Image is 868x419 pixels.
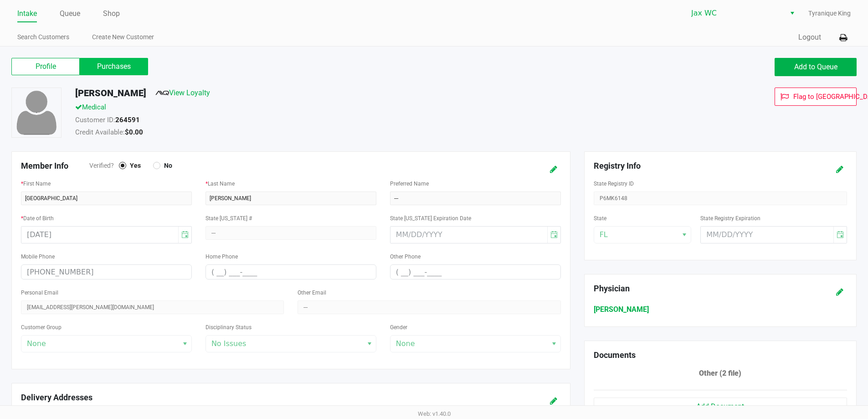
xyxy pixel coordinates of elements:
label: Other Phone [390,253,421,261]
label: Date of Birth [21,214,54,222]
button: Flag to [GEOGRAPHIC_DATA] [775,88,857,106]
span: Verified? [89,161,119,171]
a: Queue [60,7,80,20]
span: Add Document [696,402,744,411]
h5: [PERSON_NAME] [75,88,146,98]
span: Yes [126,161,141,170]
label: State Registry ID [594,180,634,188]
h5: Documents [594,350,847,360]
strong: $0.00 [125,128,143,136]
label: State [US_STATE] # [205,214,252,222]
label: Preferred Name [390,180,429,188]
button: Logout [798,32,821,43]
a: Intake [17,7,37,20]
a: Search Customers [17,31,69,43]
h5: Member Info [21,161,89,171]
button: Add Document [594,398,847,416]
div: Customer ID: [68,115,598,128]
a: Create New Customer [92,31,154,43]
label: State Registry Expiration [700,214,760,222]
label: First Name [21,180,51,188]
strong: 264591 [115,116,140,124]
label: Customer Group [21,323,62,331]
label: Other Email [298,289,326,297]
label: State [594,214,606,222]
label: Profile [11,58,80,75]
label: Last Name [205,180,235,188]
div: Medical [68,102,598,115]
a: Shop [103,7,120,20]
h5: Delivery Addresses [21,393,468,403]
button: Other (2 file) [594,364,847,383]
button: Select [786,5,799,21]
h5: Registry Info [594,161,803,171]
a: View Loyalty [155,88,210,97]
label: Home Phone [205,253,238,261]
label: Gender [390,323,407,331]
h6: [PERSON_NAME] [594,305,847,314]
div: Credit Available: [68,127,598,140]
label: Mobile Phone [21,253,55,261]
label: Disciplinary Status [205,323,252,331]
span: Web: v1.40.0 [418,410,451,417]
span: No [160,161,172,170]
button: Add to Queue [775,58,857,76]
label: Personal Email [21,289,58,297]
span: Jax WC [691,8,780,19]
label: State [US_STATE] Expiration Date [390,214,471,222]
h5: Physician [594,284,803,294]
span: Tyranique King [808,9,851,18]
span: Add to Queue [794,62,837,71]
label: Purchases [80,58,148,75]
